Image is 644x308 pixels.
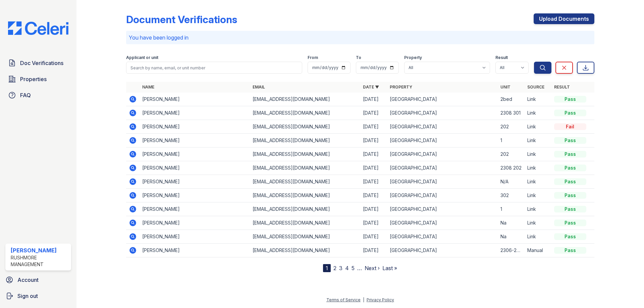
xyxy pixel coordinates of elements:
[11,246,68,254] div: [PERSON_NAME]
[352,265,355,271] a: 5
[387,147,497,161] td: [GEOGRAPHIC_DATA]
[360,120,387,134] td: [DATE]
[498,134,525,147] td: 1
[498,216,525,230] td: Na
[140,216,250,230] td: [PERSON_NAME]
[525,244,551,257] td: Manual
[554,192,586,199] div: Pass
[554,110,586,116] div: Pass
[250,244,360,257] td: [EMAIL_ADDRESS][DOMAIN_NAME]
[387,120,497,134] td: [GEOGRAPHIC_DATA]
[616,281,637,301] iframe: chat widget
[525,106,551,120] td: Link
[250,189,360,202] td: [EMAIL_ADDRESS][DOMAIN_NAME]
[554,206,586,212] div: Pass
[360,161,387,175] td: [DATE]
[250,147,360,161] td: [EMAIL_ADDRESS][DOMAIN_NAME]
[387,230,497,244] td: [GEOGRAPHIC_DATA]
[250,216,360,230] td: [EMAIL_ADDRESS][DOMAIN_NAME]
[140,161,250,175] td: [PERSON_NAME]
[326,297,361,302] a: Terms of Service
[126,13,237,25] div: Document Verifications
[387,216,497,230] td: [GEOGRAPHIC_DATA]
[360,230,387,244] td: [DATE]
[525,230,551,244] td: Link
[554,137,586,144] div: Pass
[554,123,586,130] div: Fail
[250,134,360,147] td: [EMAIL_ADDRESS][DOMAIN_NAME]
[500,84,511,89] a: Unit
[360,93,387,106] td: [DATE]
[387,244,497,257] td: [GEOGRAPHIC_DATA]
[17,292,38,300] span: Sign out
[525,93,551,106] td: Link
[554,165,586,171] div: Pass
[498,93,525,106] td: 2bed
[140,147,250,161] td: [PERSON_NAME]
[360,244,387,257] td: [DATE]
[142,84,154,89] a: Name
[20,59,63,67] span: Doc Verifications
[3,21,74,35] img: CE_Logo_Blue-a8612792a0a2168367f1c8372b55b34899dd931a85d93a1a3d3e32e68fde9ad4.png
[17,276,39,284] span: Account
[498,244,525,257] td: 2306-204
[387,202,497,216] td: [GEOGRAPHIC_DATA]
[498,202,525,216] td: 1
[360,147,387,161] td: [DATE]
[525,202,551,216] td: Link
[5,56,71,70] a: Doc Verifications
[345,265,349,271] a: 4
[554,233,586,240] div: Pass
[360,216,387,230] td: [DATE]
[250,106,360,120] td: [EMAIL_ADDRESS][DOMAIN_NAME]
[498,230,525,244] td: Na
[365,265,380,271] a: Next ›
[250,202,360,216] td: [EMAIL_ADDRESS][DOMAIN_NAME]
[360,134,387,147] td: [DATE]
[498,161,525,175] td: 2308 202
[498,175,525,189] td: N/A
[129,34,592,42] p: You have been logged in
[360,175,387,189] td: [DATE]
[390,84,412,89] a: Property
[554,84,570,89] a: Result
[525,147,551,161] td: Link
[554,96,586,103] div: Pass
[140,202,250,216] td: [PERSON_NAME]
[525,134,551,147] td: Link
[525,175,551,189] td: Link
[323,264,331,272] div: 1
[5,88,71,102] a: FAQ
[363,297,364,302] div: |
[250,161,360,175] td: [EMAIL_ADDRESS][DOMAIN_NAME]
[360,202,387,216] td: [DATE]
[498,120,525,134] td: 202
[140,230,250,244] td: [PERSON_NAME]
[140,134,250,147] td: [PERSON_NAME]
[525,120,551,134] td: Link
[387,175,497,189] td: [GEOGRAPHIC_DATA]
[126,62,302,74] input: Search by name, email, or unit number
[140,120,250,134] td: [PERSON_NAME]
[498,189,525,202] td: 302
[498,106,525,120] td: 2308 301
[250,175,360,189] td: [EMAIL_ADDRESS][DOMAIN_NAME]
[3,289,74,303] button: Sign out
[554,178,586,185] div: Pass
[308,55,318,60] label: From
[5,72,71,86] a: Properties
[363,84,379,89] a: Date ▼
[498,147,525,161] td: 202
[356,55,361,60] label: To
[250,230,360,244] td: [EMAIL_ADDRESS][DOMAIN_NAME]
[357,264,362,272] span: …
[253,84,265,89] a: Email
[140,189,250,202] td: [PERSON_NAME]
[360,189,387,202] td: [DATE]
[554,247,586,254] div: Pass
[527,84,544,89] a: Source
[534,13,594,24] a: Upload Documents
[554,220,586,226] div: Pass
[140,244,250,257] td: [PERSON_NAME]
[387,134,497,147] td: [GEOGRAPHIC_DATA]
